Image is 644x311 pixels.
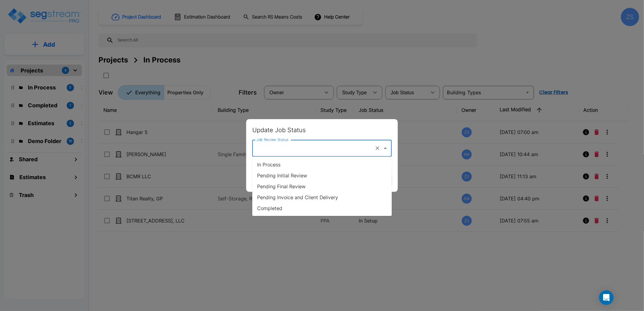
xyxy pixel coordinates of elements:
[257,137,288,142] label: Job Review Status
[599,290,614,305] div: Open Intercom Messenger
[252,125,392,135] h6: Update Job Status
[252,181,392,192] li: Pending Final Review
[252,192,392,203] li: Pending Invoice and Client Delivery
[252,203,392,214] li: Completed
[252,170,392,181] li: Pending Initial Review
[381,144,390,152] button: Close
[373,144,382,152] button: Clear
[252,159,392,170] li: In Process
